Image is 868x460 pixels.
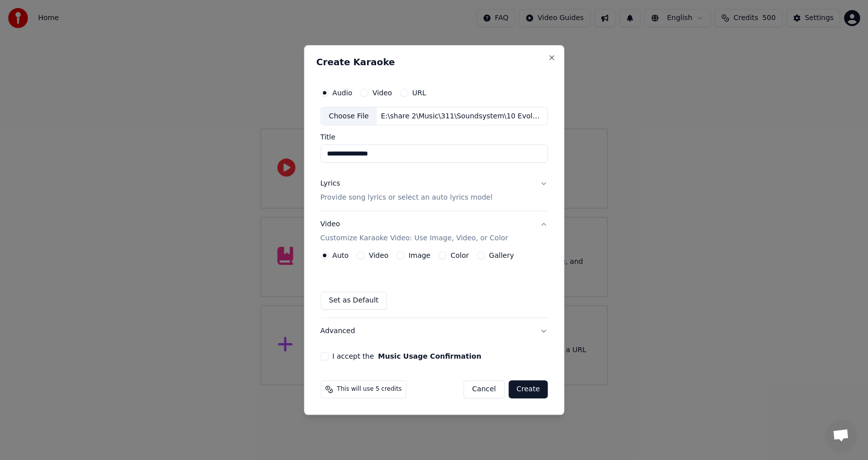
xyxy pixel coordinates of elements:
[320,318,548,344] button: Advanced
[332,89,353,96] label: Audio
[337,385,402,393] span: This will use 5 credits
[320,220,508,244] div: Video
[332,353,481,360] label: I accept the
[378,353,481,360] button: I accept the
[320,171,548,211] button: LyricsProvide song lyrics or select an auto lyrics model
[320,251,548,318] div: VideoCustomize Karaoke Video: Use Image, Video, or Color
[369,252,388,259] label: Video
[463,380,504,398] button: Cancel
[320,233,508,243] p: Customize Karaoke Video: Use Image, Video, or Color
[508,380,548,398] button: Create
[320,134,548,141] label: Title
[489,252,514,259] label: Gallery
[321,107,377,125] div: Choose File
[320,291,387,310] button: Set as Default
[412,89,426,96] label: URL
[373,89,392,96] label: Video
[320,179,340,189] div: Lyrics
[320,212,548,252] button: VideoCustomize Karaoke Video: Use Image, Video, or Color
[332,252,349,259] label: Auto
[320,193,492,203] p: Provide song lyrics or select an auto lyrics model
[316,58,552,67] h2: Create Karaoke
[377,111,547,121] div: E:\share 2\Music\311\Soundsystem\10 Evolution.mp3
[450,252,469,259] label: Color
[408,252,430,259] label: Image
